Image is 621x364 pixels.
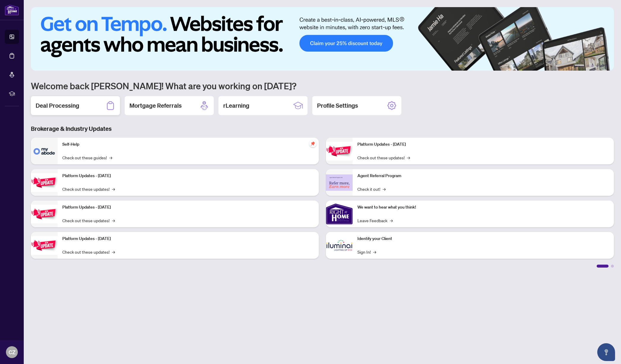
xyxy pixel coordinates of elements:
[587,65,589,67] button: 2
[357,141,609,148] p: Platform Updates - [DATE]
[112,217,115,224] span: →
[390,217,393,224] span: →
[31,205,58,223] img: Platform Updates - July 21, 2025
[223,101,249,110] h2: rLearning
[62,217,115,224] a: Check out these updates!→
[109,154,112,161] span: →
[31,125,614,133] h3: Brokerage & Industry Updates
[383,186,386,192] span: →
[591,65,594,67] button: 3
[62,186,115,192] a: Check out these updates!→
[317,101,358,110] h2: Profile Settings
[596,65,598,67] button: 4
[9,348,15,356] span: CZ
[606,65,608,67] button: 6
[112,249,115,255] span: →
[62,173,314,179] p: Platform Updates - [DATE]
[357,217,393,224] a: Leave Feedback→
[62,249,115,255] a: Check out these updates!→
[326,142,353,160] img: Platform Updates - June 23, 2025
[5,4,19,15] img: logo
[62,236,314,242] p: Platform Updates - [DATE]
[357,249,376,255] a: Sign In!→
[112,186,115,192] span: →
[31,236,58,255] img: Platform Updates - July 8, 2025
[601,65,603,67] button: 5
[357,154,410,161] a: Check out these updates!→
[31,173,58,192] img: Platform Updates - September 16, 2025
[407,154,410,161] span: →
[597,343,615,361] button: Open asap
[357,204,609,211] p: We want to hear what you think!
[31,7,614,71] img: Slide 0
[357,236,609,242] p: Identify your Client
[357,186,386,192] a: Check it out!→
[357,173,609,179] p: Agent Referral Program
[575,65,584,67] button: 1
[62,141,314,148] p: Self-Help
[31,138,58,164] img: Self-Help
[62,154,112,161] a: Check out these guides!→
[36,101,79,110] h2: Deal Processing
[373,249,376,255] span: →
[326,174,353,191] img: Agent Referral Program
[31,80,614,91] h1: Welcome back [PERSON_NAME]! What are you working on [DATE]?
[326,232,353,259] img: Identify your Client
[62,204,314,211] p: Platform Updates - [DATE]
[309,140,316,147] span: pushpin
[129,101,182,110] h2: Mortgage Referrals
[326,201,353,227] img: We want to hear what you think!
